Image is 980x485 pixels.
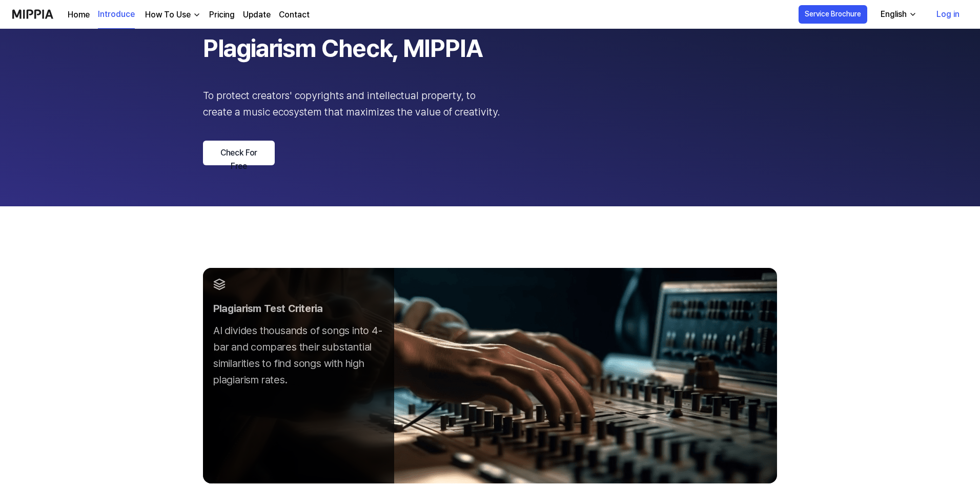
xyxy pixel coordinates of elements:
div: How To Use [143,9,193,21]
a: Introduce [98,1,135,29]
div: Plagiarism Test Criteria [213,301,384,316]
a: Contact [279,9,310,21]
button: Service Brochure [799,5,867,24]
a: Update [243,9,271,21]
img: firstImage [203,268,777,483]
a: Pricing [209,9,235,21]
a: Home [68,9,90,21]
img: layer [213,278,226,290]
img: down [193,11,201,19]
button: English [872,4,923,25]
div: AI divides thousands of songs into 4-bar and compares their substantial similarities to find song... [213,322,384,388]
button: How To Use [143,9,201,21]
div: To protect creators' copyrights and intellectual property, to create a music ecosystem that maxim... [203,87,500,120]
div: English [879,8,909,21]
a: Check For Free [203,141,275,165]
